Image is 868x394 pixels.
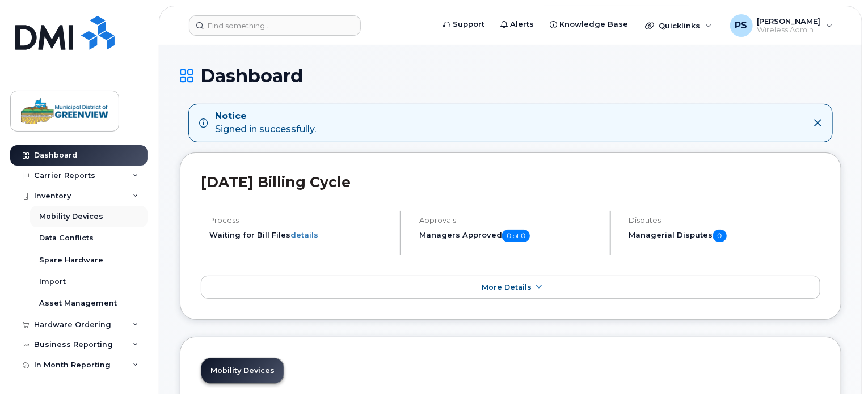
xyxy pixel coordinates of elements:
h1: Dashboard [180,66,841,86]
span: 0 of 0 [502,230,530,242]
h4: Approvals [419,216,600,224]
span: 0 [713,230,727,242]
h2: [DATE] Billing Cycle [201,173,820,190]
span: More Details [482,283,532,291]
a: Mobility Devices [201,358,284,383]
h5: Managers Approved [419,230,600,242]
h5: Managerial Disputes [629,230,820,242]
h4: Process [209,216,390,224]
div: Signed in successfully. [215,110,316,136]
a: details [290,230,318,239]
li: Waiting for Bill Files [209,230,390,240]
strong: Notice [215,110,316,123]
h4: Disputes [629,216,820,224]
